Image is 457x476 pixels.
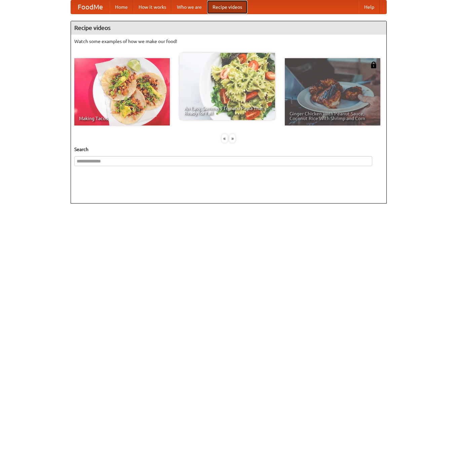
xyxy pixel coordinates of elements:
p: Watch some examples of how we make our food! [74,38,383,45]
h4: Recipe videos [71,21,386,35]
h5: Search [74,146,383,153]
a: Help [359,0,380,14]
a: An Easy, Summery Tomato Pasta That's Ready for Fall [180,53,275,120]
a: Who we are [172,0,207,14]
a: Recipe videos [207,0,247,14]
div: « [222,134,228,143]
a: How it works [133,0,172,14]
a: FoodMe [71,0,110,14]
div: » [229,134,235,143]
a: Home [110,0,133,14]
a: Making Tacos [74,58,170,125]
span: An Easy, Summery Tomato Pasta That's Ready for Fall [184,106,270,115]
img: 483408.png [370,62,377,68]
span: Making Tacos [79,116,165,121]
